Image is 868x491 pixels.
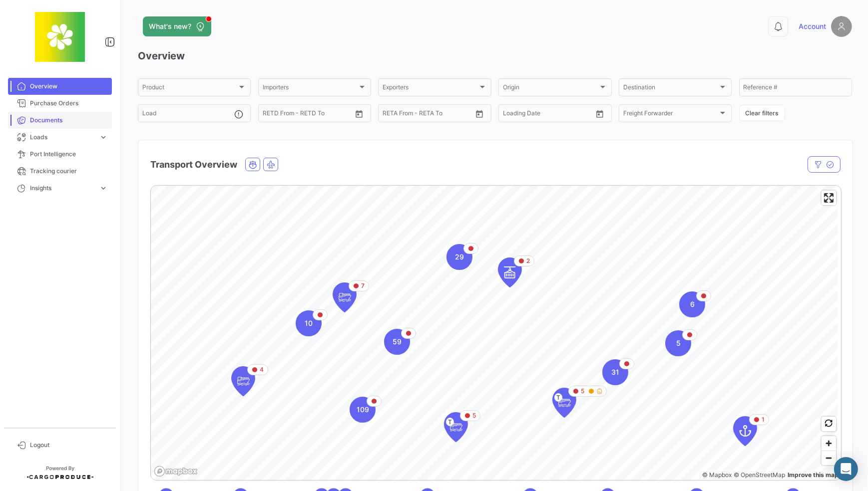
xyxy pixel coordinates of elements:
h4: Transport Overview [150,158,237,172]
span: 31 [611,367,619,377]
span: Insights [30,184,95,193]
span: Purchase Orders [30,99,108,108]
div: Map marker [231,366,255,396]
button: Air [264,158,278,171]
div: Map marker [446,244,472,270]
h3: Overview [138,49,852,63]
div: Map marker [333,282,357,312]
input: To [524,111,566,118]
button: Ocean [246,158,260,171]
span: expand_more [99,133,108,142]
button: Open calendar [592,106,607,121]
button: Zoom out [822,451,836,465]
button: Open calendar [472,106,487,121]
span: Port Intelligence [30,150,108,159]
a: Map feedback [788,471,839,479]
div: Map marker [733,416,757,446]
span: T [446,418,454,426]
span: Overview [30,82,108,91]
input: From [503,111,517,118]
div: Map marker [296,310,322,336]
span: Tracking courier [30,167,108,176]
span: 1 [762,415,765,424]
div: Map marker [498,257,522,287]
span: 109 [357,405,369,415]
span: Zoom out [822,451,836,465]
div: Map marker [350,397,376,423]
span: Logout [30,441,108,450]
span: Freight Forwarder [623,111,718,118]
span: 5 [472,411,476,420]
div: Map marker [384,329,410,355]
input: From [383,111,397,118]
span: 10 [305,318,313,328]
span: 2 [526,256,530,265]
span: expand_more [99,184,108,193]
span: 5 [581,387,584,396]
span: Documents [30,116,108,125]
input: To [284,111,326,118]
span: T [554,393,562,402]
button: Zoom in [822,436,836,451]
button: Enter fullscreen [822,191,836,205]
img: placeholder-user.png [831,16,852,37]
span: Destination [623,85,718,92]
a: Purchase Orders [8,95,112,112]
button: Clear filters [739,105,785,121]
span: Importers [263,85,358,92]
span: Account [799,21,826,31]
a: Tracking courier [8,163,112,180]
span: What's new? [149,21,191,31]
a: OpenStreetMap [734,471,785,479]
a: Documents [8,112,112,129]
span: Product [142,85,237,92]
span: Loads [30,133,95,142]
a: Port Intelligence [8,146,112,163]
a: Mapbox [702,471,732,479]
input: From [263,111,277,118]
a: Overview [8,78,112,95]
div: Map marker [665,330,691,356]
img: 8664c674-3a9e-46e9-8cba-ffa54c79117b.jfif [35,12,85,62]
div: Map marker [444,412,468,442]
div: Map marker [552,388,576,418]
div: Map marker [679,291,705,317]
span: Origin [503,85,598,92]
span: Exporters [383,85,477,92]
span: 7 [361,281,365,290]
button: What's new? [143,16,211,36]
span: 5 [676,338,681,348]
a: Mapbox logo [154,466,198,477]
span: 4 [260,365,264,374]
canvas: Map [151,186,838,481]
span: 59 [393,337,402,347]
div: Map marker [602,359,628,385]
span: 6 [690,299,695,309]
button: Open calendar [352,106,367,121]
div: Abrir Intercom Messenger [834,457,858,481]
input: To [404,111,446,118]
span: 29 [455,252,464,262]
